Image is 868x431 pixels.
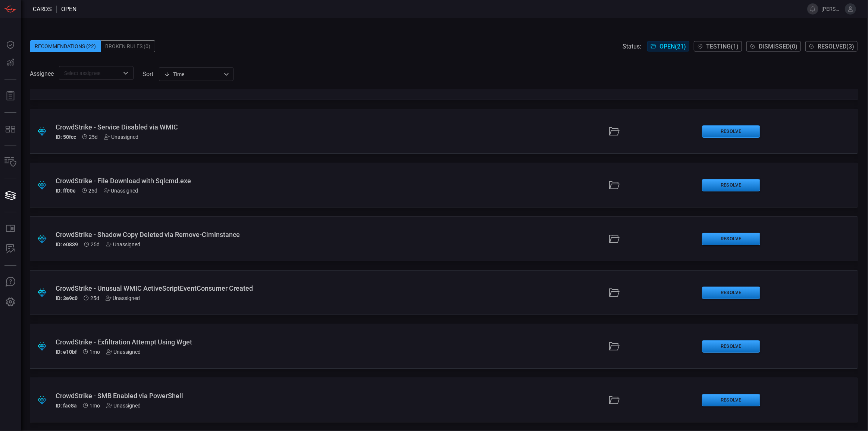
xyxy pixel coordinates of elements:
button: ALERT ANALYSIS [1,240,19,258]
button: Dashboard [1,36,19,54]
button: Testing(1) [694,41,742,51]
span: Status: [623,43,641,50]
div: CrowdStrike - Shadow Copy Deleted via Remove-CimInstance [56,231,369,238]
div: Unassigned [106,349,141,355]
button: Rule Catalog [1,220,19,238]
span: Assignee [30,70,54,77]
div: Time [164,71,222,78]
span: Jul 21, 2025 7:36 AM [90,349,100,355]
button: Resolve [702,125,760,138]
h5: ID: e0839 [56,241,78,247]
div: Unassigned [104,188,138,194]
button: Open(21) [647,41,689,51]
button: Resolve [702,340,760,353]
h5: ID: e10bf [56,349,77,355]
span: open [61,6,76,13]
button: Inventory [1,153,19,171]
button: Dismissed(0) [746,41,801,51]
div: CrowdStrike - Unusual WMIC ActiveScriptEventConsumer Created [56,284,369,292]
span: Testing ( 1 ) [706,43,739,50]
span: Jul 28, 2025 6:47 AM [91,241,100,247]
div: Unassigned [106,295,140,301]
span: Cards [33,6,52,13]
div: Unassigned [106,403,141,409]
input: Select assignee [61,68,119,78]
h5: ID: 3e9c0 [56,295,78,301]
div: Unassigned [104,134,139,140]
span: Jul 21, 2025 7:36 AM [90,403,100,409]
span: [PERSON_NAME].[PERSON_NAME] [821,6,842,12]
label: sort [142,71,153,78]
span: Jul 28, 2025 6:47 AM [89,134,98,140]
h5: ID: fae8a [56,403,77,409]
button: Cards [1,187,19,204]
button: Resolved(3) [805,41,858,51]
button: Resolve [702,394,760,406]
button: Ask Us A Question [1,273,19,291]
span: Jul 28, 2025 6:47 AM [91,295,100,301]
span: Resolved ( 3 ) [818,43,854,50]
button: Resolve [702,233,760,245]
div: CrowdStrike - SMB Enabled via PowerShell [56,392,369,400]
span: Open ( 21 ) [659,43,686,50]
button: Resolve [702,287,760,299]
button: Preferences [1,293,19,311]
h5: ID: ff00e [56,188,76,194]
button: Detections [1,54,19,72]
div: Broken Rules (0) [101,40,155,52]
div: Unassigned [106,241,141,247]
button: MITRE - Detection Posture [1,120,19,138]
button: Resolve [702,179,760,191]
span: Dismissed ( 0 ) [759,43,798,50]
button: Open [120,68,131,78]
div: CrowdStrike - Service Disabled via WMIC [56,123,369,131]
div: Recommendations (22) [30,40,101,52]
button: Reports [1,87,19,105]
span: Jul 28, 2025 6:47 AM [89,188,98,194]
div: CrowdStrike - File Download with Sqlcmd.exe [56,177,369,185]
div: CrowdStrike - Exfiltration Attempt Using Wget [56,338,369,346]
h5: ID: 50fcc [56,134,76,140]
